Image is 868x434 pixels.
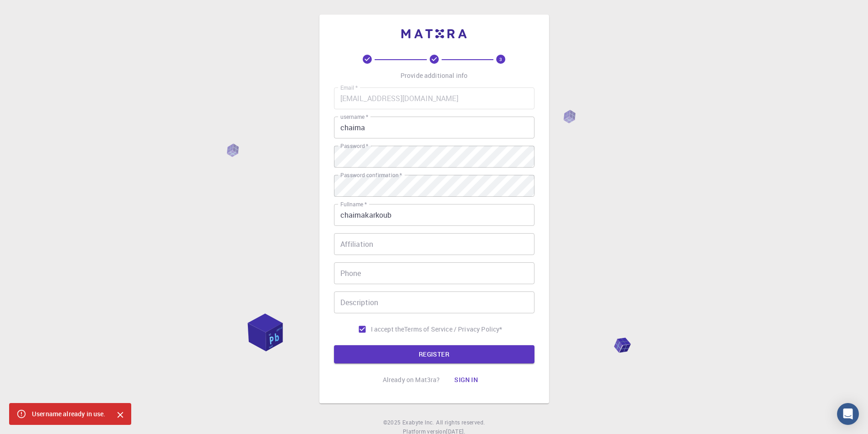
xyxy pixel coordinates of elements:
[404,325,502,334] a: Terms of Service / Privacy Policy*
[340,200,367,208] label: Fullname
[499,56,502,62] text: 3
[436,418,485,427] span: All rights reserved.
[113,408,128,422] button: Close
[371,325,405,334] span: I accept the
[340,84,358,92] label: Email
[340,142,368,150] label: Password
[383,375,440,384] p: Already on Mat3ra?
[401,71,467,80] p: Provide additional info
[402,418,434,427] a: Exabyte Inc.
[340,113,368,121] label: username
[383,418,402,427] span: © 2025
[404,325,502,334] p: Terms of Service / Privacy Policy *
[334,345,534,363] button: REGISTER
[32,406,106,422] div: Username already in use.
[837,403,859,425] div: Open Intercom Messenger
[447,371,485,389] button: Sign in
[402,419,434,426] span: Exabyte Inc.
[340,171,402,179] label: Password confirmation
